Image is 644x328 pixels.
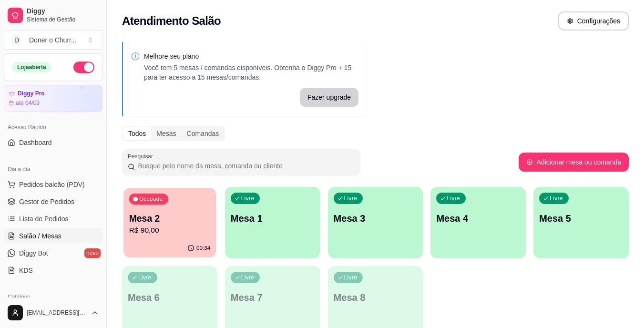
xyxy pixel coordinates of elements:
p: Mesa 6 [128,291,212,304]
article: Diggy Pro [18,90,45,97]
p: Livre [241,274,255,281]
p: Melhore seu plano [144,51,358,61]
span: D [12,35,21,45]
button: LivreMesa 5 [533,187,629,258]
input: Pesquisar [135,161,355,171]
p: Mesa 4 [436,212,520,225]
div: Loja aberta [12,62,51,72]
p: Mesa 1 [231,212,315,225]
button: Adicionar mesa ou comanda [519,153,629,172]
p: 00:34 [196,245,210,252]
p: Mesa 3 [334,212,418,225]
a: Dashboard [4,135,102,150]
span: Dashboard [19,138,52,147]
a: DiggySistema de Gestão [4,4,102,27]
div: Mesas [151,127,181,140]
div: Doner o Churr ... [29,35,77,45]
button: LivreMesa 3 [328,187,423,258]
p: Mesa 7 [231,291,315,304]
p: Livre [447,195,460,202]
span: Diggy [27,7,99,16]
span: Lista de Pedidos [19,214,69,224]
p: Mesa 5 [539,212,623,225]
label: Pesquisar [128,152,156,160]
span: Diggy Bot [19,248,48,258]
a: KDS [4,263,102,278]
button: [EMAIL_ADDRESS][DOMAIN_NAME] [4,301,102,324]
a: Diggy Proaté 04/09 [4,85,102,112]
p: Livre [138,274,152,281]
button: Select a team [4,31,102,50]
button: OcupadaMesa 2R$ 90,0000:34 [123,188,216,257]
a: Gestor de Pedidos [4,194,102,209]
p: R$ 90,00 [129,225,211,236]
button: Pedidos balcão (PDV) [4,177,102,192]
button: LivreMesa 4 [430,187,526,258]
button: LivreMesa 1 [225,187,320,258]
button: Fazer upgrade [300,88,358,107]
span: Sistema de Gestão [27,16,99,23]
div: Acesso Rápido [4,120,102,135]
span: Pedidos balcão (PDV) [19,180,85,189]
h2: Atendimento Salão [122,13,221,29]
article: até 04/09 [16,99,40,107]
button: Configurações [558,11,629,31]
p: Livre [550,195,563,202]
div: Comandas [182,127,225,140]
p: Você tem 5 mesas / comandas disponíveis. Obtenha o Diggy Pro + 15 para ter acesso a 15 mesas/coma... [144,63,358,82]
div: Todos [123,127,151,140]
span: Salão / Mesas [19,231,61,241]
div: Dia a dia [4,162,102,177]
span: KDS [19,266,33,275]
span: Gestor de Pedidos [19,197,74,206]
p: Ocupada [139,195,163,203]
p: Livre [344,195,358,202]
span: [EMAIL_ADDRESS][DOMAIN_NAME] [27,309,87,317]
p: Livre [241,195,255,202]
p: Livre [344,274,358,281]
a: Salão / Mesas [4,228,102,244]
p: Mesa 2 [129,212,211,225]
a: Diggy Botnovo [4,246,102,261]
a: Lista de Pedidos [4,211,102,226]
button: Alterar Status [73,61,94,73]
p: Mesa 8 [334,291,418,304]
div: Catálogo [4,289,102,305]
